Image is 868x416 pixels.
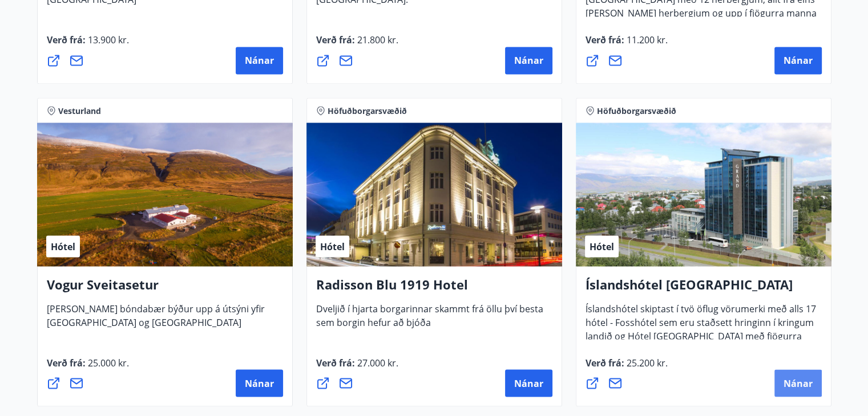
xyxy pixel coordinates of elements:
[355,356,398,369] span: 27.000 kr.
[590,240,614,252] span: Hótel
[316,275,552,301] h4: Radisson Blu 1919 Hotel
[316,34,398,55] span: Verð frá :
[774,47,822,74] button: Nánar
[236,369,283,397] button: Nánar
[47,275,283,301] h4: Vogur Sveitasetur
[586,34,668,55] span: Verð frá :
[51,240,75,252] span: Hótel
[514,377,543,389] span: Nánar
[316,356,398,378] span: Verð frá :
[86,34,129,46] span: 13.900 kr.
[586,302,816,365] span: Íslandshótel skiptast í tvö öflug vörumerki með alls 17 hótel - Fosshótel sem eru staðsett hringi...
[316,302,543,337] span: Dveljið í hjarta borgarinnar skammt frá öllu því besta sem borgin hefur að bjóða
[245,377,274,389] span: Nánar
[624,34,668,46] span: 11.200 kr.
[586,356,668,378] span: Verð frá :
[505,47,552,74] button: Nánar
[624,356,668,369] span: 25.200 kr.
[58,105,101,116] span: Vesturland
[47,356,129,378] span: Verð frá :
[47,302,265,337] span: [PERSON_NAME] bóndabær býður upp á útsýni yfir [GEOGRAPHIC_DATA] og [GEOGRAPHIC_DATA]
[47,34,129,55] span: Verð frá :
[86,356,129,369] span: 25.000 kr.
[784,54,813,67] span: Nánar
[505,369,552,397] button: Nánar
[236,47,283,74] button: Nánar
[784,377,813,389] span: Nánar
[328,105,407,116] span: Höfuðborgarsvæðið
[774,369,822,397] button: Nánar
[597,105,676,116] span: Höfuðborgarsvæðið
[514,54,543,67] span: Nánar
[245,54,274,67] span: Nánar
[586,275,822,301] h4: Íslandshótel [GEOGRAPHIC_DATA]
[355,34,398,46] span: 21.800 kr.
[320,240,345,252] span: Hótel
